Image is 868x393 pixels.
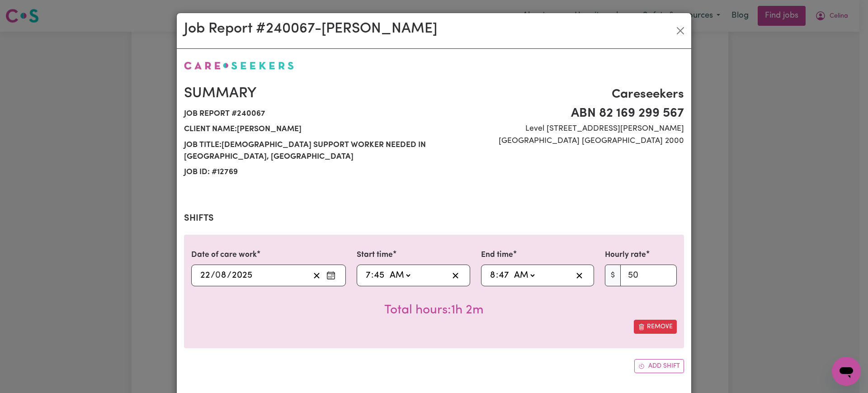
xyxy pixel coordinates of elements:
[184,213,684,224] h2: Shifts
[227,270,231,280] span: /
[184,85,429,102] h2: Summary
[496,270,498,280] span: :
[439,123,684,135] span: Level [STREET_ADDRESS][PERSON_NAME]
[634,320,677,334] button: Remove this shift
[184,106,429,122] span: Job report # 240067
[832,357,861,386] iframe: Button to launch messaging window
[211,270,215,280] span: /
[481,249,513,261] label: End time
[673,24,688,38] button: Close
[490,269,496,282] input: --
[184,122,429,137] span: Client name: [PERSON_NAME]
[439,104,684,123] span: ABN 82 169 299 567
[357,249,393,261] label: Start time
[191,249,257,261] label: Date of care work
[200,269,211,282] input: --
[184,62,294,70] img: Careseekers logo
[634,359,684,373] button: Add another shift
[324,269,338,282] button: Enter the date of care work
[439,135,684,147] span: [GEOGRAPHIC_DATA] [GEOGRAPHIC_DATA] 2000
[215,271,221,280] span: 0
[310,269,324,282] button: Clear date
[184,137,429,165] span: Job title: [DEMOGRAPHIC_DATA] Support Worker Needed In [GEOGRAPHIC_DATA], [GEOGRAPHIC_DATA]
[365,269,371,282] input: --
[605,265,621,286] span: $
[184,20,437,38] h2: Job Report # 240067 - [PERSON_NAME]
[216,269,227,282] input: --
[184,165,429,180] span: Job ID: # 12769
[498,269,509,282] input: --
[231,269,253,282] input: ----
[384,304,484,317] span: Total hours worked: 1 hour 2 minutes
[371,270,373,280] span: :
[439,85,684,104] span: Careseekers
[605,249,646,261] label: Hourly rate
[373,269,385,282] input: --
